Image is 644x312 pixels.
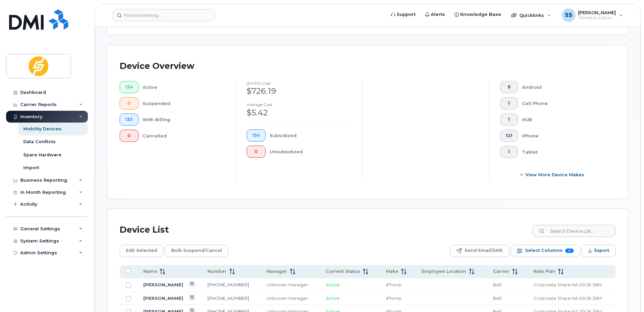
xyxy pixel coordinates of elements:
button: 9 [500,81,518,93]
span: Send Email/SMS [465,245,503,256]
a: Support [386,8,420,21]
span: Corporate Share NA 20GB 36M [534,295,602,301]
span: Active [326,295,340,301]
span: Knowledge Base [460,11,501,18]
div: Unknown Manager [266,295,314,302]
button: 121 [500,130,518,142]
span: 0 [252,149,260,154]
span: Bell [493,295,501,301]
div: Unknown Manager [266,282,314,288]
span: Active [326,282,340,287]
div: Stefan Suba [557,8,628,22]
div: Device List [120,221,169,239]
button: 1 [500,97,518,109]
h4: [DATE] cost [247,81,351,85]
a: View Last Bill [189,295,195,300]
div: iPhone [522,130,605,142]
span: 1 [506,149,512,155]
span: 10 [565,249,574,253]
div: $5.42 [247,107,351,119]
span: Rate Plan [534,268,555,275]
a: [PHONE_NUMBER] [207,295,249,301]
div: Subsidized [270,129,352,141]
div: HUB [522,113,605,126]
div: Tablet [522,146,605,158]
div: Cancelled [143,130,225,142]
span: iPhone [386,282,401,287]
div: Suspended [143,97,225,109]
span: Support [397,11,416,18]
span: 134 [252,133,260,138]
button: Export [581,245,616,257]
span: Name [143,268,157,275]
a: [PHONE_NUMBER] [207,282,249,287]
a: Alerts [420,8,450,21]
div: Cell Phone [522,97,605,109]
span: SS [565,11,572,19]
button: 134 [120,81,139,93]
span: Edit Selected [126,245,157,256]
span: 1 [506,117,512,122]
button: Bulk Suspend/Cancel [165,245,228,257]
span: Quicklinks [519,12,544,18]
button: 0 [120,97,139,109]
button: 134 [247,129,266,141]
button: 1 [500,113,518,126]
button: Send Email/SMS [450,245,509,257]
a: [PERSON_NAME] [143,295,183,301]
span: Wireless Admin [578,15,616,21]
input: Search Device List ... [532,225,616,237]
span: 9 [506,84,512,90]
div: With Billing [143,113,225,126]
span: 121 [506,133,512,138]
button: 133 [120,113,139,126]
span: iPhone [386,295,401,301]
button: Select Columns 10 [511,245,580,257]
div: $726.19 [247,85,351,97]
span: Make [386,268,398,275]
span: Alerts [431,11,445,18]
button: Edit Selected [120,245,164,257]
div: Active [143,81,225,93]
div: Android [522,81,605,93]
span: [PERSON_NAME] [578,10,616,15]
span: Employee Location [422,268,466,275]
span: Carrier [493,268,510,275]
span: 134 [125,84,133,90]
span: 133 [125,117,133,122]
span: Corporate Share NA 20GB 36M [534,282,602,287]
a: Knowledge Base [450,8,506,21]
span: Export [594,245,609,256]
span: Bell [493,282,501,287]
span: Manager [266,268,287,275]
button: 1 [500,146,518,158]
button: View More Device Makes [500,169,605,181]
span: Number [207,268,227,275]
div: Quicklinks [506,8,556,22]
h4: Average cost [247,102,351,107]
div: Unsubsidized [270,146,352,158]
span: Select Columns [525,245,563,256]
button: 0 [247,146,266,158]
div: Device Overview [120,57,194,75]
span: Bulk Suspend/Cancel [171,245,222,256]
span: 1 [506,101,512,106]
button: 0 [120,130,139,142]
span: View More Device Makes [525,172,584,178]
span: 0 [125,133,133,138]
input: Find something... [113,9,215,21]
span: 0 [125,101,133,106]
span: Current Status [326,268,360,275]
a: View Last Bill [189,282,195,287]
a: [PERSON_NAME] [143,282,183,287]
